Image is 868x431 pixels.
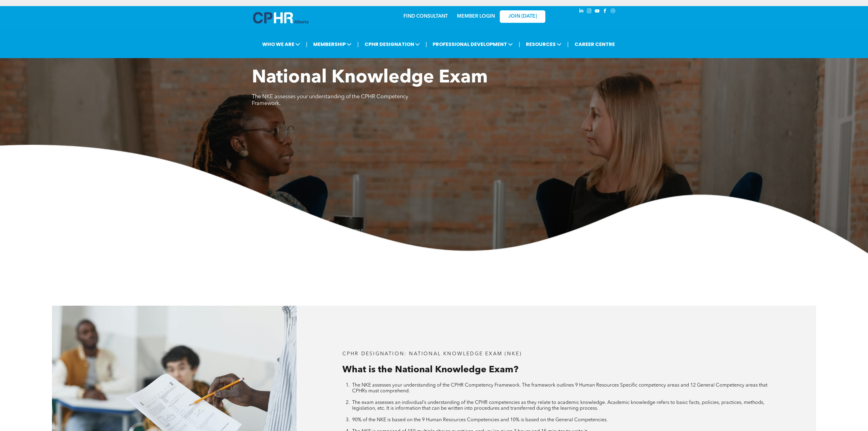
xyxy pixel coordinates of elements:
[578,8,585,16] a: linkedin
[311,39,353,50] span: MEMBERSHIP
[357,38,359,50] li: |
[500,10,545,23] a: JOIN [DATE]
[573,39,617,50] a: CAREER CENTRE
[431,39,515,50] span: PROFESSIONAL DEVELOPMENT
[524,39,563,50] span: RESOURCES
[602,8,609,16] a: facebook
[567,38,569,50] li: |
[594,8,601,16] a: youtube
[403,14,448,19] a: FIND CONSULTANT
[586,8,593,16] a: instagram
[252,69,488,87] span: National Knowledge Exam
[363,39,422,50] span: CPHR DESIGNATION
[457,14,495,19] a: MEMBER LOGIN
[352,383,767,394] span: The NKE assesses your understanding of the CPHR Competency Framework. The framework outlines 9 Hu...
[253,12,308,23] img: A blue and white logo for cp alberta
[519,38,520,50] li: |
[260,39,302,50] span: WHO WE ARE
[508,14,537,19] span: JOIN [DATE]
[352,400,764,411] span: The exam assesses an individual’s understanding of the CPHR competencies as they relate to academ...
[352,418,608,422] span: 90% of the NKE is based on the 9 Human Resources Competencies and 10% is based on the General Com...
[610,8,616,16] a: Social network
[306,38,307,50] li: |
[252,94,408,106] span: The NKE assesses your understanding of the CPHR Competency Framework.
[342,352,522,356] span: CPHR DESIGNATION: National Knowledge Exam (NKE)
[342,365,518,374] span: What is the National Knowledge Exam?
[426,38,427,50] li: |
